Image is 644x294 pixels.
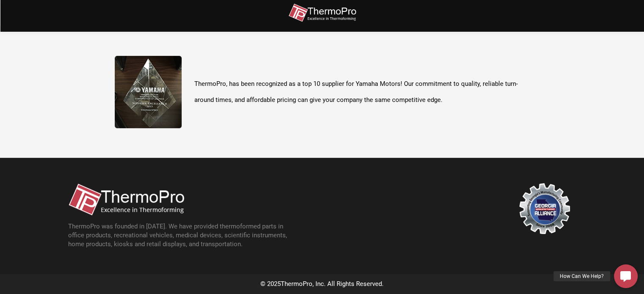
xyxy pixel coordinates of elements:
[68,183,184,216] img: thermopro-logo-non-iso
[194,76,530,108] p: ThermoPro, has been recognized as a top 10 supplier for Yamaha Motors! Our commitment to quality,...
[60,278,585,290] div: © 2025 , Inc. All Rights Reserved.
[68,222,297,249] p: ThermoPro was founded in [DATE]. We have provided thermoformed parts in office products, recreati...
[519,183,570,234] img: georgia-manufacturing-alliance
[281,280,312,288] span: ThermoPro
[614,264,638,288] a: How Can We Help?
[553,271,610,281] div: How Can We Help?
[288,3,356,22] img: thermopro-logo-non-iso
